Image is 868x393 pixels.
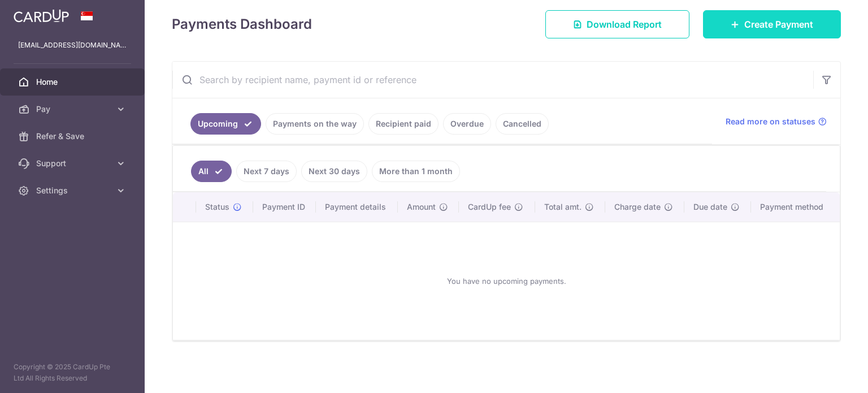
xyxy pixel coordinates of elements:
span: Help [25,8,49,18]
span: Status [205,201,229,213]
div: You have no upcoming payments. [186,231,826,331]
a: Recipient paid [368,113,439,135]
th: Payment details [316,192,398,222]
p: [EMAIL_ADDRESS][DOMAIN_NAME] [18,40,127,51]
span: Amount [407,201,436,213]
span: CardUp fee [468,201,511,213]
span: Read more on statuses [726,116,815,127]
h4: Payments Dashboard [172,14,312,34]
span: Download Report [587,18,662,31]
span: Create Payment [744,18,813,31]
a: Overdue [443,113,491,135]
span: Charge date [614,201,661,213]
span: Home [36,76,111,88]
th: Payment ID [253,192,316,222]
span: Pay [36,103,111,115]
span: Support [36,158,111,169]
a: Cancelled [496,113,549,135]
span: Settings [36,185,111,196]
a: Download Report [545,10,689,38]
a: Next 30 days [301,161,367,182]
a: Upcoming [190,113,261,135]
a: All [191,161,232,182]
a: Create Payment [703,10,841,38]
img: CardUp [14,9,69,23]
span: Refer & Save [36,131,111,142]
input: Search by recipient name, payment id or reference [172,62,813,98]
a: More than 1 month [372,161,460,182]
span: Due date [693,201,727,213]
a: Next 7 days [236,161,297,182]
th: Payment method [751,192,840,222]
a: Read more on statuses [726,116,827,127]
a: Payments on the way [266,113,364,135]
span: Total amt. [544,201,581,213]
